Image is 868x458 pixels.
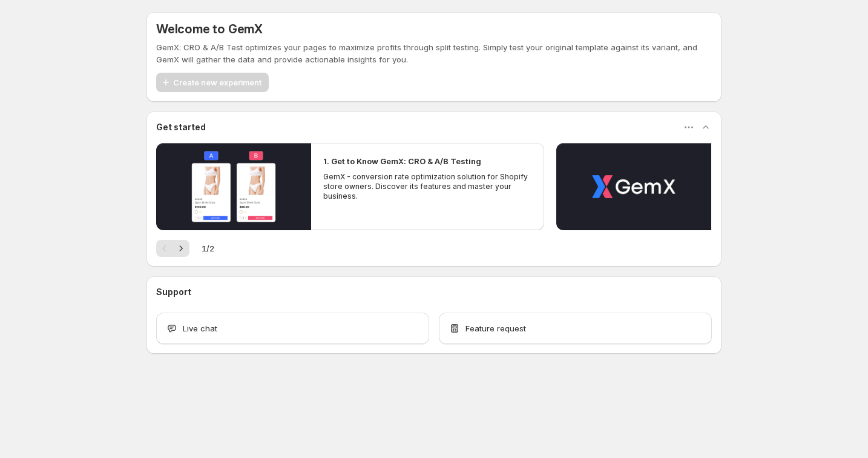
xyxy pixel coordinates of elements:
[556,143,711,230] button: Play video
[156,41,712,65] p: GemX: CRO & A/B Test optimizes your pages to maximize profits through split testing. Simply test ...
[202,242,214,254] span: 1 / 2
[183,322,217,334] span: Live chat
[465,322,526,334] span: Feature request
[156,240,189,257] nav: Pagination
[156,121,206,133] h3: Get started
[156,22,263,36] h5: Welcome to GemX
[323,172,531,201] p: GemX - conversion rate optimization solution for Shopify store owners. Discover its features and ...
[173,240,189,257] button: Next
[156,143,311,230] button: Play video
[156,286,191,298] h3: Support
[323,155,481,167] h2: 1. Get to Know GemX: CRO & A/B Testing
